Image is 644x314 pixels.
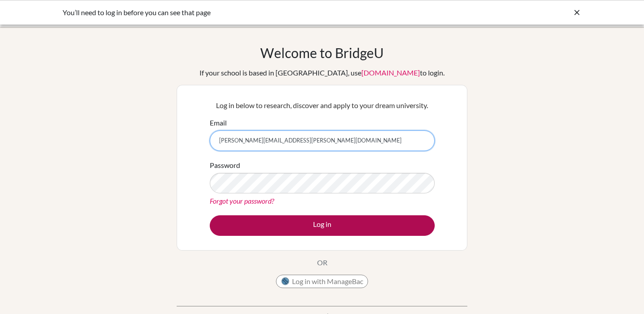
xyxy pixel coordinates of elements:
a: Forgot your password? [210,197,274,205]
label: Password [210,160,240,171]
a: [DOMAIN_NAME] [361,68,420,77]
button: Log in with ManageBac [276,275,368,288]
button: Log in [210,215,435,236]
label: Email [210,117,227,128]
div: You’ll need to log in before you can see that page [63,7,447,18]
div: If your school is based in [GEOGRAPHIC_DATA], use to login. [199,67,445,78]
p: OR [317,257,327,268]
p: Log in below to research, discover and apply to your dream university. [210,100,435,111]
h1: Welcome to BridgeU [260,45,384,61]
